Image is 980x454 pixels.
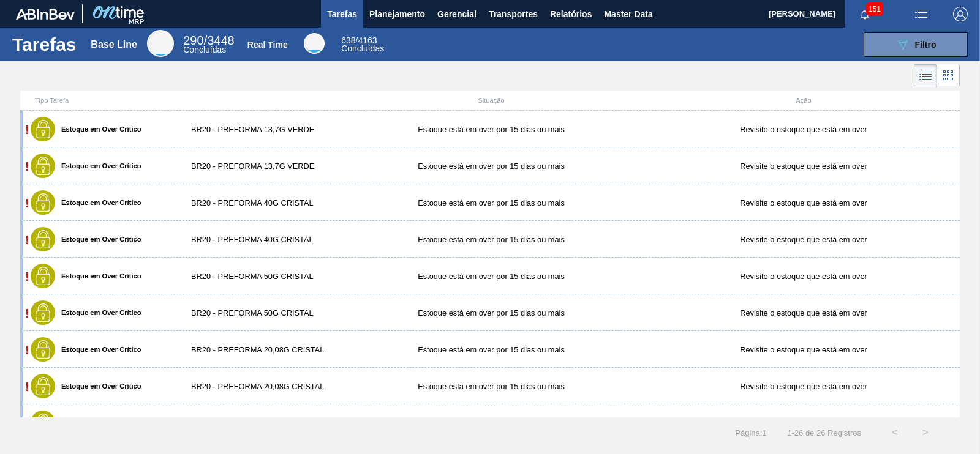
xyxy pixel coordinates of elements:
[25,417,29,430] span: !
[335,382,647,391] div: Estoque está em over por 15 dias ou mais
[179,382,335,391] div: BR20 - PREFORMA 20,08G CRISTAL
[247,40,288,50] div: Real Time
[866,2,883,16] span: 151
[880,417,910,448] button: <
[335,308,647,318] div: Estoque está em over por 15 dias ou mais
[845,6,884,23] button: Notificações
[25,123,29,136] span: !
[335,345,647,354] div: Estoque está em over por 15 dias ou mais
[341,35,355,45] span: 638
[23,97,179,104] div: Tipo Tarefa
[647,125,960,134] div: Revisite o estoque que está em over
[369,7,425,21] span: Planejamento
[183,34,234,47] span: / 3448
[953,7,968,21] img: Logout
[647,272,960,281] div: Revisite o estoque que está em over
[735,428,766,437] span: Página : 1
[179,198,335,207] div: BR20 - PREFORMA 40G CRISTAL
[437,7,477,21] span: Gerencial
[647,235,960,244] div: Revisite o estoque que está em over
[25,233,29,247] span: !
[327,7,357,21] span: Tarefas
[16,9,75,20] img: TNhmsLtSVTkK8tSr43FrP2fwEKptu5GPRR3wAAAABJRU5ErkJggg==
[910,417,941,448] button: >
[179,345,335,354] div: BR20 - PREFORMA 20,08G CRISTAL
[55,125,141,133] label: Estoque em Over Crítico
[335,235,647,244] div: Estoque está em over por 15 dias ou mais
[25,307,29,320] span: !
[937,64,960,87] div: Visão em Cards
[25,343,29,357] span: !
[489,7,538,21] span: Transportes
[335,125,647,134] div: Estoque está em over por 15 dias ou mais
[25,196,29,210] span: !
[341,35,377,45] span: / 4163
[785,428,861,437] span: 1 - 26 de 26 Registros
[915,40,937,50] span: Filtro
[335,162,647,171] div: Estoque está em over por 15 dias ou mais
[914,7,929,21] img: userActions
[335,198,647,207] div: Estoque está em over por 15 dias ou mais
[179,272,335,281] div: BR20 - PREFORMA 50G CRISTAL
[55,309,141,316] label: Estoque em Over Crítico
[647,382,960,391] div: Revisite o estoque que está em over
[183,34,203,47] span: 290
[91,39,137,50] div: Base Line
[25,160,29,173] span: !
[647,97,960,104] div: Ação
[25,380,29,393] span: !
[864,32,968,57] button: Filtro
[12,37,77,51] h1: Tarefas
[55,272,141,280] label: Estoque em Over Crítico
[55,346,141,353] label: Estoque em Over Crítico
[147,30,174,57] div: Base Line
[55,236,141,243] label: Estoque em Over Crítico
[341,37,384,53] div: Real Time
[25,270,29,283] span: !
[550,7,592,21] span: Relatórios
[179,125,335,134] div: BR20 - PREFORMA 13,7G VERDE
[647,345,960,354] div: Revisite o estoque que está em over
[179,308,335,318] div: BR20 - PREFORMA 50G CRISTAL
[914,64,937,87] div: Visão em Lista
[55,199,141,206] label: Estoque em Over Crítico
[335,97,647,104] div: Situação
[647,198,960,207] div: Revisite o estoque que está em over
[647,162,960,171] div: Revisite o estoque que está em over
[183,35,234,54] div: Base Line
[604,7,652,21] span: Master Data
[183,45,226,54] span: Concluídas
[341,43,384,53] span: Concluídas
[179,162,335,171] div: BR20 - PREFORMA 13,7G VERDE
[55,382,141,390] label: Estoque em Over Crítico
[335,272,647,281] div: Estoque está em over por 15 dias ou mais
[647,308,960,318] div: Revisite o estoque que está em over
[179,235,335,244] div: BR20 - PREFORMA 40G CRISTAL
[304,33,325,54] div: Real Time
[55,162,141,169] label: Estoque em Over Crítico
